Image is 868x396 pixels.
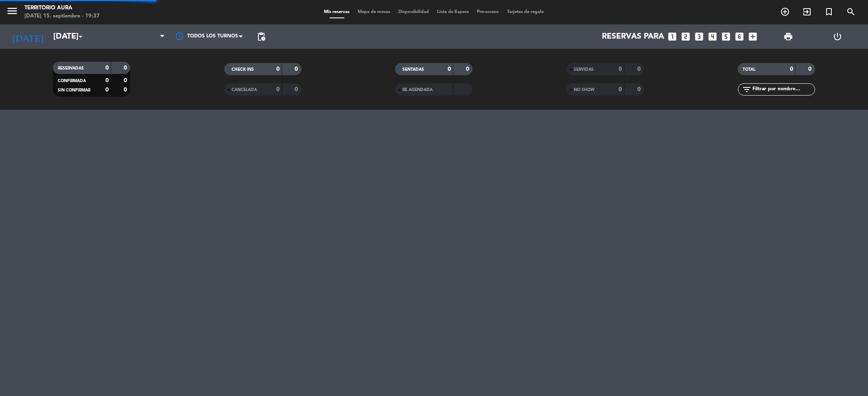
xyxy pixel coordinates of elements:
[637,66,642,72] strong: 0
[742,85,752,94] i: filter_list
[105,65,109,71] strong: 0
[602,32,664,41] span: Reservas para
[808,66,813,72] strong: 0
[105,78,109,83] strong: 0
[637,87,642,92] strong: 0
[680,31,691,42] i: looks_two
[24,12,100,20] div: [DATE] 15. septiembre - 19:37
[619,87,622,92] strong: 0
[402,67,424,72] span: SENTADAS
[802,7,812,17] i: exit_to_app
[105,87,109,93] strong: 0
[466,66,471,72] strong: 0
[6,5,18,17] i: menu
[721,31,731,42] i: looks_5
[574,88,595,92] span: NO SHOW
[24,4,100,12] div: TERRITORIO AURA
[503,10,548,14] span: Tarjetas de regalo
[295,87,300,92] strong: 0
[394,10,433,14] span: Disponibilidad
[667,31,678,42] i: looks_one
[813,24,862,49] div: LOG OUT
[783,32,793,41] span: print
[402,88,433,92] span: RE AGENDADA
[433,10,473,14] span: Lista de Espera
[76,32,85,41] i: arrow_drop_down
[276,87,280,92] strong: 0
[743,67,755,72] span: TOTAL
[824,7,834,17] i: turned_in_not
[124,78,129,83] strong: 0
[295,66,300,72] strong: 0
[574,67,594,72] span: SERVIDAS
[58,79,86,83] span: CONFIRMADA
[232,67,254,72] span: CHECK INS
[124,65,129,71] strong: 0
[734,31,745,42] i: looks_6
[256,32,266,41] span: pending_actions
[694,31,704,42] i: looks_3
[276,66,280,72] strong: 0
[473,10,503,14] span: Pre-acceso
[707,31,718,42] i: looks_4
[58,66,84,70] span: RESERVADAS
[752,85,815,94] input: Filtrar por nombre...
[6,5,18,20] button: menu
[790,66,793,72] strong: 0
[320,10,354,14] span: Mis reservas
[124,87,129,93] strong: 0
[232,88,257,92] span: CANCELADA
[354,10,394,14] span: Mapa de mesas
[6,28,49,46] i: [DATE]
[58,88,90,92] span: SIN CONFIRMAR
[448,66,451,72] strong: 0
[833,32,842,41] i: power_settings_new
[780,7,790,17] i: add_circle_outline
[846,7,856,17] i: search
[619,66,622,72] strong: 0
[748,31,758,42] i: add_box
